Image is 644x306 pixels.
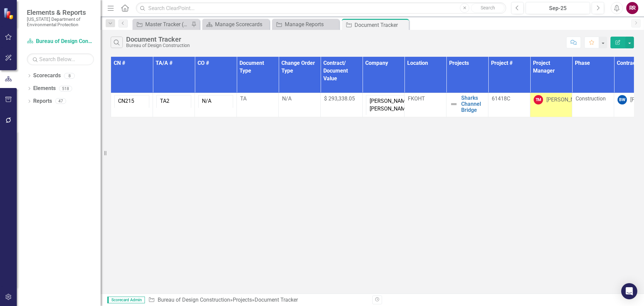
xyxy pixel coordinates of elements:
td: [PERSON_NAME] [PERSON_NAME] [366,95,414,115]
td: Double-Click to Edit [321,93,363,117]
img: Not Defined [450,100,458,108]
div: Bureau of Design Construction [126,43,190,48]
input: Search ClearPoint... [136,2,506,14]
a: Scorecards [33,72,61,80]
td: Double-Click to Edit [153,93,195,117]
div: Manage Scorecards [215,20,268,29]
td: Double-Click to Edit [279,93,321,117]
div: Open Intercom Messenger [621,283,637,299]
td: Double-Click to Edit Right Click for Context Menu [446,93,488,117]
div: Document Tracker [355,21,407,29]
div: Manage Reports [285,20,337,29]
td: Double-Click to Edit [572,93,614,117]
a: Manage Reports [274,20,337,29]
div: TM [534,95,543,104]
button: Sep-25 [526,2,590,14]
div: 47 [55,98,66,104]
td: TA2 [157,95,191,108]
a: Projects [233,297,252,303]
span: Construction [576,95,606,102]
a: Bureau of Design Construction [158,297,230,303]
td: Double-Click to Edit [363,93,405,117]
div: » » [148,296,367,304]
div: 518 [59,86,72,91]
span: Search [481,5,495,10]
small: [US_STATE] Department of Environmental Protection [27,16,94,28]
a: Manage Scorecards [204,20,268,29]
td: Double-Click to Edit [530,93,572,117]
span: FKOHT [408,95,425,102]
a: Master Tracker (External) [134,20,190,29]
td: Double-Click to Edit [405,93,446,117]
button: RR [626,2,638,14]
span: Scorecard Admin [107,297,145,303]
td: Double-Click to Edit [111,93,153,117]
button: Search [471,3,504,13]
div: Master Tracker (External) [145,20,190,29]
div: 8 [64,73,75,79]
div: Document Tracker [255,297,298,303]
td: Double-Click to Edit [237,93,279,117]
td: CN215 [115,95,149,108]
div: BW [618,95,627,104]
span: N/A [282,95,291,102]
img: ClearPoint Strategy [3,8,15,19]
td: N/A [199,95,233,108]
td: Double-Click to Edit [488,93,530,117]
div: [PERSON_NAME] [546,96,587,104]
span: $ 293,338.05 [324,95,355,102]
input: Search Below... [27,53,94,65]
td: Double-Click to Edit [195,93,237,117]
a: Elements [33,85,56,92]
span: TA [240,95,247,102]
a: Reports [33,97,52,105]
div: Document Tracker [126,36,190,43]
p: 61418C [492,95,527,103]
a: Sharks Channel Bridge [461,95,485,113]
div: Sep-25 [528,4,588,12]
span: Elements & Reports [27,8,94,16]
a: Bureau of Design Construction [27,38,94,45]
